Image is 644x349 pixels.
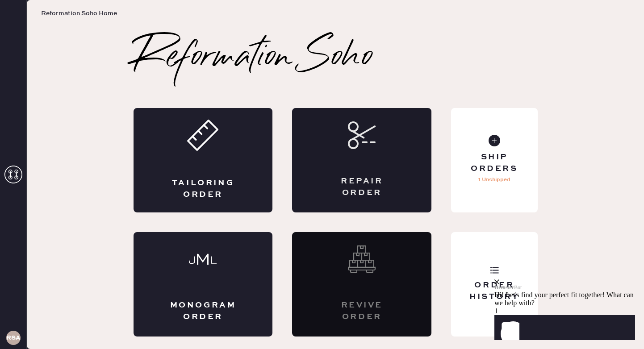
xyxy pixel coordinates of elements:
p: 1 Unshipped [478,174,510,185]
div: Monogram Order [169,300,237,322]
div: Order History [458,280,530,302]
h2: Reformation Soho [134,40,373,76]
div: Tailoring Order [169,178,237,200]
span: Reformation Soho Home [41,9,117,18]
iframe: Front Chat [494,225,642,347]
div: Repair Order [328,176,396,198]
div: Interested? Contact us at care@hemster.co [292,232,431,337]
h3: RSA [6,335,21,341]
div: Revive order [328,300,396,322]
div: Ship Orders [458,152,530,174]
